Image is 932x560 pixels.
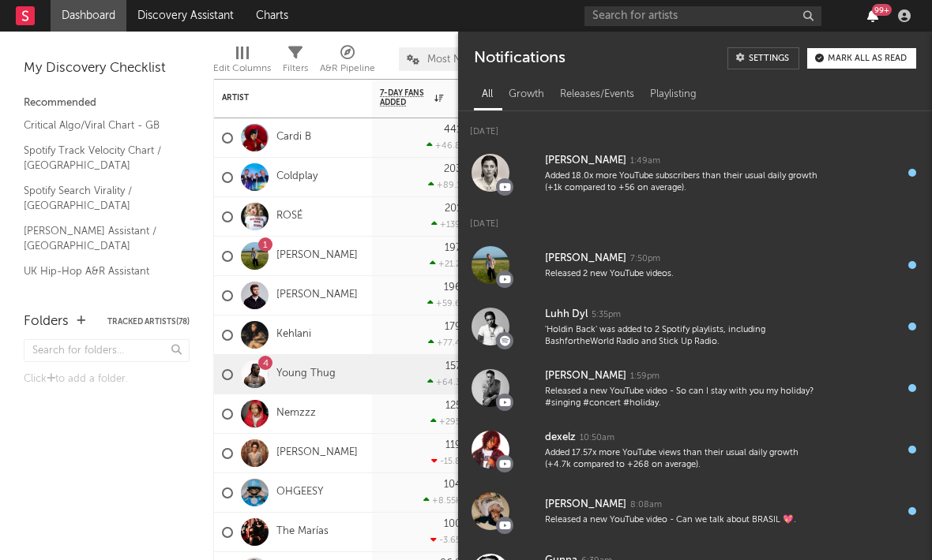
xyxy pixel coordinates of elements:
[24,182,174,215] a: Spotify Search Virality / [GEOGRAPHIC_DATA]
[213,39,271,85] div: Edit Columns
[276,131,311,144] a: Cardi B
[427,377,467,387] div: +64.3 %
[580,432,614,444] div: 10:50am
[642,81,705,108] div: Playlisting
[445,401,467,411] div: 125k
[276,289,358,302] a: [PERSON_NAME]
[445,440,467,450] div: 119k
[428,180,467,190] div: +89.1 %
[428,338,467,348] div: +77.4 %
[474,81,501,108] div: All
[545,268,823,280] div: Released 2 new YouTube videos.
[458,234,932,296] a: [PERSON_NAME]7:50pmReleased 2 new YouTube videos.
[24,263,174,280] a: UK Hip-Hop A&R Assistant
[444,125,467,135] div: 441k
[867,9,878,22] button: 99+
[872,4,892,16] div: 99 +
[458,296,932,357] a: Luhh Dyl5:35pm'Holdin Back' was added to 2 Spotify playlists, including BashfortheWorld Radio and...
[444,282,467,293] div: 196k
[213,59,271,78] div: Edit Columns
[807,48,916,69] button: Mark all as read
[727,47,799,69] a: Settings
[545,367,626,386] div: [PERSON_NAME]
[24,94,190,113] div: Recommended
[630,253,660,265] div: 7:50pm
[107,318,190,326] button: Tracked Artists(78)
[24,222,174,255] a: [PERSON_NAME] Assistant / [GEOGRAPHIC_DATA]
[545,305,588,324] div: Luhh Dyl
[545,386,823,410] div: Released a new YouTube video - So can I stay with you my holiday? #singing #concert #holiday.
[24,312,69,331] div: Folders
[584,6,821,26] input: Search for artists
[24,339,190,362] input: Search for folders...
[458,142,932,203] a: [PERSON_NAME]1:49amAdded 18.0x more YouTube subscribers than their usual daily growth (+1k compar...
[630,499,662,511] div: 8:08am
[458,419,932,480] a: dexelz10:50amAdded 17.57x more YouTube views than their usual daily growth (+4.7k compared to +26...
[283,59,308,78] div: Filters
[828,54,907,63] div: Mark all as read
[423,495,467,506] div: +8.55k %
[458,111,932,142] div: [DATE]
[501,81,552,108] div: Growth
[458,480,932,542] a: [PERSON_NAME]8:08amReleased a new YouTube video - Can we talk about BRASIL 💖.
[276,525,329,539] a: The Marías
[458,203,932,234] div: [DATE]
[545,495,626,514] div: [PERSON_NAME]
[276,407,316,420] a: Nemzzz
[283,39,308,85] div: Filters
[444,164,467,174] div: 203k
[749,54,789,63] div: Settings
[431,219,467,230] div: +139 %
[445,203,467,214] div: 201k
[545,428,576,447] div: dexelz
[545,324,823,349] div: 'Holdin Back' was added to 2 Spotify playlists, including BashfortheWorld Radio and Stick Up Radio.
[431,456,467,466] div: -15.8 %
[24,142,174,174] a: Spotify Track Velocity Chart / [GEOGRAPHIC_DATA]
[430,259,467,269] div: +21.2 %
[276,328,311,342] a: Kehlani
[445,361,467,371] div: 157k
[427,140,467,151] div: +46.8 %
[444,480,467,490] div: 104k
[545,151,626,170] div: [PERSON_NAME]
[24,370,190,389] div: Click to add a folder.
[458,357,932,419] a: [PERSON_NAME]1:59pmReleased a new YouTube video - So can I stay with you my holiday? #singing #co...
[427,54,490,65] span: Most Notified
[630,155,660,167] div: 1:49am
[24,117,174,134] a: Critical Algo/Viral Chart - GB
[430,535,467,545] div: -3.65 %
[276,368,336,381] a: Young Thug
[430,416,467,427] div: +295 %
[276,446,358,460] a: [PERSON_NAME]
[445,322,467,332] div: 179k
[320,59,375,78] div: A&R Pipeline
[630,371,660,383] div: 1:59pm
[276,210,303,223] a: ROSÉ
[552,81,642,108] div: Releases/Events
[276,249,358,263] a: [PERSON_NAME]
[427,298,467,308] div: +59.6 %
[445,243,467,253] div: 197k
[24,59,190,78] div: My Discovery Checklist
[474,47,565,69] div: Notifications
[222,93,340,103] div: Artist
[276,170,318,184] a: Coldplay
[545,514,823,526] div: Released a new YouTube video - Can we talk about BRASIL 💖.
[276,486,323,499] a: OHGEESY
[545,170,823,195] div: Added 18.0x more YouTube subscribers than their usual daily growth (+1k compared to +56 on average).
[380,88,430,107] span: 7-Day Fans Added
[444,519,467,529] div: 100k
[320,39,375,85] div: A&R Pipeline
[592,309,621,321] div: 5:35pm
[545,447,823,472] div: Added 17.57x more YouTube views than their usual daily growth (+4.7k compared to +268 on average).
[545,249,626,268] div: [PERSON_NAME]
